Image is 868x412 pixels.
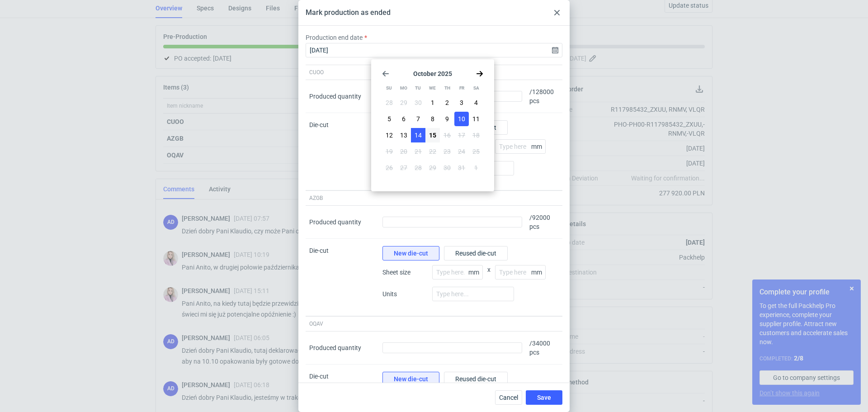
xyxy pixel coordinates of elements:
[429,163,436,172] span: 29
[440,128,454,142] button: Thu Oct 16 2025
[495,390,522,405] button: Cancel
[386,98,393,107] span: 28
[469,112,483,126] button: Sat Oct 11 2025
[416,114,420,123] span: 7
[415,163,422,172] span: 28
[400,147,407,156] span: 20
[458,163,465,172] span: 31
[487,265,491,287] span: x
[469,144,483,159] button: Sat Oct 25 2025
[472,147,480,156] span: 25
[432,287,514,301] input: Type here...
[411,81,425,95] div: Tu
[445,114,449,123] span: 9
[444,372,508,386] button: Reused die-cut
[443,147,451,156] span: 23
[415,147,422,156] span: 21
[444,246,508,260] button: Reused die-cut
[425,95,440,110] button: Wed Oct 01 2025
[411,112,425,126] button: Tue Oct 07 2025
[474,98,478,107] span: 4
[309,343,361,352] div: Produced quantity
[469,161,483,175] button: Sat Nov 01 2025
[443,163,451,172] span: 30
[386,131,393,140] span: 12
[382,81,396,95] div: Su
[382,112,396,126] button: Sun Oct 05 2025
[396,81,410,95] div: Mo
[382,246,439,260] button: New die-cut
[382,372,439,386] button: New die-cut
[454,161,469,175] button: Fri Oct 31 2025
[454,144,469,159] button: Fri Oct 24 2025
[309,194,323,202] span: AZGB
[382,128,396,142] button: Sun Oct 12 2025
[476,70,483,77] svg: Go forward 1 month
[460,98,463,107] span: 3
[531,143,546,150] p: mm
[495,265,546,279] input: Type here...
[382,95,396,110] button: Sun Sep 28 2025
[402,114,406,123] span: 6
[499,394,518,401] span: Cancel
[454,128,469,142] button: Fri Oct 17 2025
[400,163,407,172] span: 27
[309,218,361,227] div: Produced quantity
[400,98,407,107] span: 29
[425,128,440,142] button: Wed Oct 15 2025
[440,81,454,95] div: Th
[411,95,425,110] button: Tue Sep 30 2025
[382,268,428,277] span: Sheet size
[411,144,425,159] button: Tue Oct 21 2025
[440,112,454,126] button: Thu Oct 09 2025
[537,394,551,401] span: Save
[396,161,411,175] button: Mon Oct 27 2025
[455,250,496,256] span: Reused die-cut
[458,114,465,123] span: 10
[382,144,396,159] button: Sun Oct 19 2025
[454,95,469,110] button: Fri Oct 03 2025
[474,163,478,172] span: 1
[458,131,465,140] span: 17
[394,250,428,256] span: New die-cut
[495,139,546,154] input: Type here...
[396,128,411,142] button: Mon Oct 13 2025
[386,147,393,156] span: 19
[526,390,562,405] button: Save
[472,131,480,140] span: 18
[526,80,562,113] div: / 128000 pcs
[396,112,411,126] button: Mon Oct 06 2025
[415,131,422,140] span: 14
[468,269,483,276] p: mm
[387,114,391,123] span: 5
[440,95,454,110] button: Thu Oct 02 2025
[445,98,449,107] span: 2
[458,147,465,156] span: 24
[469,128,483,142] button: Sat Oct 18 2025
[425,144,440,159] button: Wed Oct 22 2025
[526,331,562,365] div: / 34000 pcs
[455,376,496,382] span: Reused die-cut
[386,163,393,172] span: 26
[396,95,411,110] button: Mon Sep 29 2025
[306,33,363,42] label: Production end date
[394,376,428,382] span: New die-cut
[425,161,440,175] button: Wed Oct 29 2025
[400,131,407,140] span: 13
[425,112,440,126] button: Wed Oct 08 2025
[454,112,469,126] button: Fri Oct 10 2025
[306,239,379,316] div: Die-cut
[469,81,483,95] div: Sa
[432,265,483,279] input: Type here...
[440,161,454,175] button: Thu Oct 30 2025
[431,98,434,107] span: 1
[309,69,324,76] span: CUOO
[431,114,434,123] span: 8
[415,98,422,107] span: 30
[396,144,411,159] button: Mon Oct 20 2025
[429,147,436,156] span: 22
[531,269,546,276] p: mm
[382,70,483,77] section: October 2025
[472,114,480,123] span: 11
[469,95,483,110] button: Sat Oct 04 2025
